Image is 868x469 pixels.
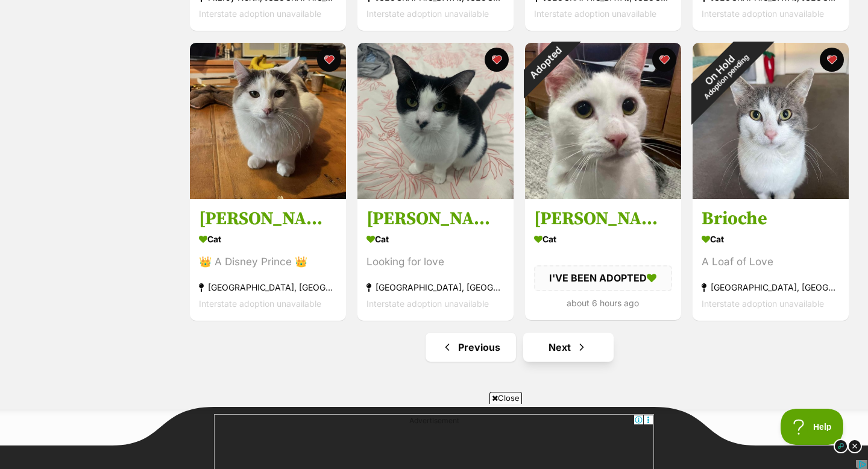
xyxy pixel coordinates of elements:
span: Interstate adoption unavailable [199,9,321,19]
a: [PERSON_NAME] Cat 👑 A Disney Prince 👑 [GEOGRAPHIC_DATA], [GEOGRAPHIC_DATA] Interstate adoption un... [190,198,346,321]
div: Cat [199,230,337,248]
a: Previous page [426,333,516,362]
div: [GEOGRAPHIC_DATA], [GEOGRAPHIC_DATA] [366,279,505,295]
img: Flynn [190,43,346,199]
div: [GEOGRAPHIC_DATA], [GEOGRAPHIC_DATA] [702,279,840,295]
a: Brioche Cat A Loaf of Love [GEOGRAPHIC_DATA], [GEOGRAPHIC_DATA] Interstate adoption unavailable f... [693,198,849,321]
h3: [PERSON_NAME] [366,207,505,230]
h3: [PERSON_NAME] 🤍 [534,207,672,230]
div: A Loaf of Love [702,254,840,270]
span: Adoption pending [702,52,750,101]
a: [PERSON_NAME] Cat Looking for love [GEOGRAPHIC_DATA], [GEOGRAPHIC_DATA] Interstate adoption unava... [357,198,514,321]
a: [PERSON_NAME] 🤍 Cat I'VE BEEN ADOPTED about 6 hours ago favourite [525,198,681,319]
div: Cat [702,230,840,248]
div: about 6 hours ago [534,294,672,310]
div: [GEOGRAPHIC_DATA], [GEOGRAPHIC_DATA] [199,279,337,295]
div: On Hold [670,20,775,125]
button: favourite [317,48,341,72]
a: Adopted [525,189,681,201]
span: Interstate adoption unavailable [366,298,489,309]
a: Next page [523,333,614,362]
button: favourite [820,48,844,72]
nav: Pagination [189,333,850,362]
div: Adopted [509,27,581,99]
img: Wilson 🤍 [525,43,681,199]
img: Brioche [693,43,849,199]
h3: [PERSON_NAME] [199,207,337,230]
img: close_dark.svg [848,439,862,453]
h3: Brioche [702,207,840,230]
div: 👑 A Disney Prince 👑 [199,254,337,270]
div: I'VE BEEN ADOPTED [534,265,672,291]
button: favourite [485,48,509,72]
span: Interstate adoption unavailable [702,298,824,309]
span: Close [489,392,522,404]
span: Interstate adoption unavailable [534,9,656,19]
span: Interstate adoption unavailable [366,9,489,19]
a: On HoldAdoption pending [693,189,849,201]
div: Looking for love [366,254,505,270]
div: Cat [366,230,505,248]
button: favourite [652,48,676,72]
img: Mollie [357,43,514,199]
img: info_dark.svg [834,439,848,453]
div: Cat [534,230,672,248]
span: Interstate adoption unavailable [702,9,824,19]
span: Interstate adoption unavailable [199,298,321,309]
